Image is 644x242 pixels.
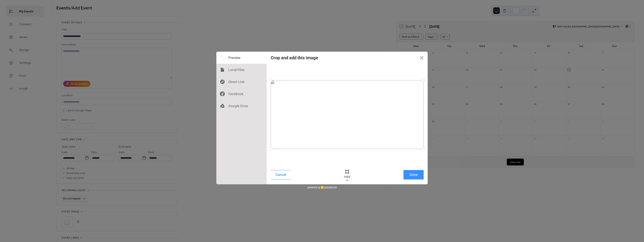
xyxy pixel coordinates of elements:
div: Crop and add this image [271,55,318,60]
button: Close [416,52,428,64]
div: Local Files [216,64,267,76]
div: Preview [216,52,267,64]
div: Direct Link [216,76,267,88]
button: Done [404,170,424,179]
button: Cancel [271,170,291,179]
div: Facebook [216,88,267,100]
div: powered by [307,184,337,190]
a: uploadcare [320,186,337,189]
div: Google Drive [216,100,267,112]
